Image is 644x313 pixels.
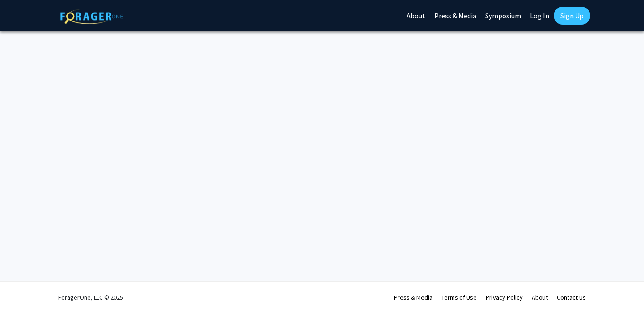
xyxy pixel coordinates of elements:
a: Terms of Use [441,293,477,301]
div: ForagerOne, LLC © 2025 [58,282,123,313]
a: Contact Us [557,293,586,301]
a: Press & Media [394,293,432,301]
img: ForagerOne Logo [60,9,123,24]
a: Privacy Policy [486,293,523,301]
a: Sign Up [554,7,590,25]
a: About [532,293,548,301]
